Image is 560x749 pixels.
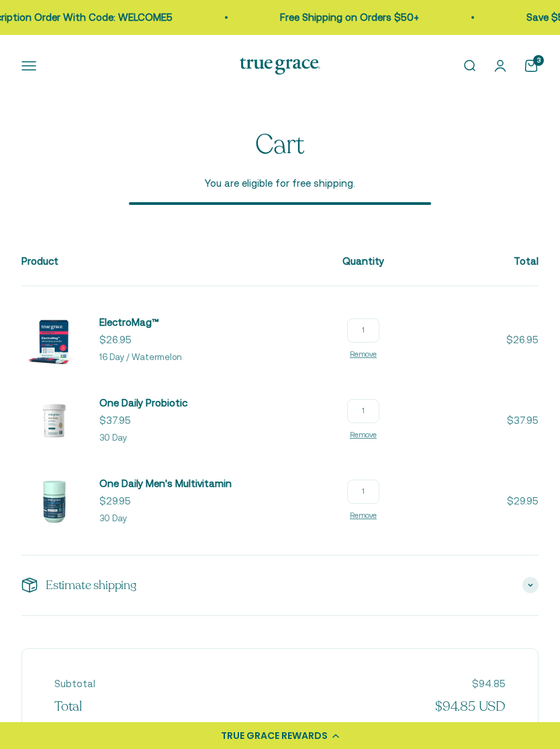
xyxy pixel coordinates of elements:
[99,314,159,331] a: ElectroMag™
[99,351,182,365] p: 16 Day / Watermelon
[54,676,95,692] span: Subtotal
[99,397,187,408] span: One Daily Probiotic
[99,395,187,411] a: One Daily Probiotic
[347,399,379,423] input: Change quantity
[350,511,377,519] a: Remove
[395,237,539,286] th: Total
[129,175,431,191] span: You are eligible for free shipping.
[472,676,506,692] span: $94.85
[347,318,379,343] input: Change quantity
[255,130,304,159] h1: Cart
[99,493,131,509] sale-price: $29.95
[21,237,332,286] th: Product
[221,729,328,743] div: TRUE GRACE REWARDS
[99,478,232,489] span: One Daily Men's Multivitamin
[21,469,86,533] img: One Daily Men's Multivitamin
[347,480,379,504] input: Change quantity
[99,431,127,445] p: 30 Day
[350,350,377,358] a: Remove
[99,412,131,429] sale-price: $37.95
[279,11,418,23] a: Free Shipping on Orders $50+
[435,697,506,716] span: $94.85 USD
[54,721,506,736] span: Taxes and calculated at checkout
[54,697,82,716] span: Total
[21,556,539,615] summary: Estimate shipping
[99,476,232,492] a: One Daily Men's Multivitamin
[21,388,86,453] img: Daily Probiotic forDigestive and Immune Support:* - 90 Billion CFU at time of manufacturing (30 B...
[99,512,127,526] p: 30 Day
[395,388,539,469] td: $37.95
[533,55,544,66] cart-count: 3
[99,316,159,328] span: ElectroMag™
[395,285,539,388] td: $26.95
[46,577,136,594] span: Estimate shipping
[395,469,539,555] td: $29.95
[99,332,132,348] sale-price: $26.95
[332,237,395,286] th: Quantity
[21,308,86,372] img: ElectroMag™
[350,431,377,439] a: Remove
